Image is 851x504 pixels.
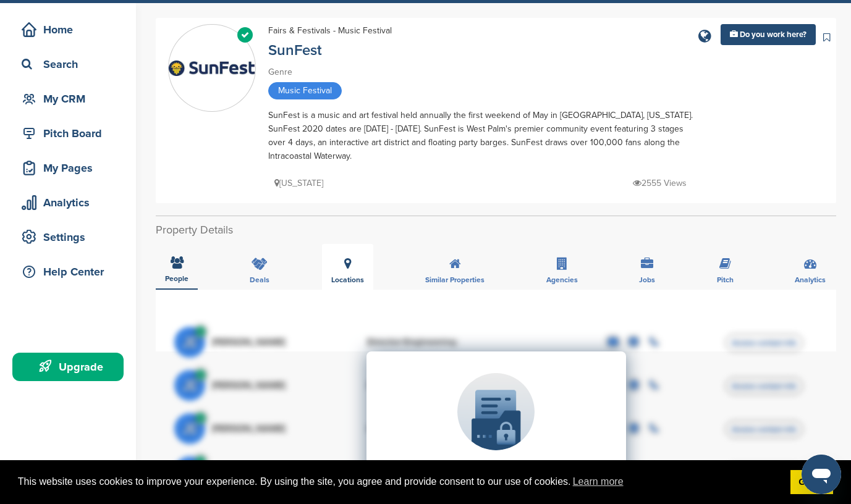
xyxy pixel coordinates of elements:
a: Settings [12,223,124,251]
a: My Pages [12,154,124,182]
span: Do you work here? [740,30,807,40]
div: Genre [268,65,701,79]
div: Settings [19,226,124,248]
div: My CRM [19,88,124,110]
a: dismiss cookie message [790,470,833,495]
p: 2555 Views [633,175,687,191]
a: Home [12,15,124,44]
a: Search [12,50,124,78]
p: [US_STATE] [274,175,323,191]
iframe: Button to launch messaging window [802,455,841,494]
span: Jobs [639,276,655,283]
div: Home [19,19,124,41]
img: Sponsorpitch & SunFest [169,61,255,77]
div: Help Center [19,261,124,283]
a: My CRM [12,85,124,113]
span: Analytics [795,276,826,283]
a: learn more about cookies [571,472,625,491]
span: Locations [331,276,364,283]
span: Pitch [717,276,734,283]
a: SunFest [268,41,322,59]
a: Upgrade [12,353,124,381]
div: Fairs & Festivals - Music Festival [268,24,392,38]
div: Analytics [19,191,124,214]
span: This website uses cookies to improve your experience. By using the site, you agree and provide co... [18,472,781,491]
span: People [165,275,188,282]
div: SunFest is a music and art festival held annually the first weekend of May in [GEOGRAPHIC_DATA], ... [268,109,701,163]
span: Deals [250,276,269,283]
span: Agencies [546,276,578,283]
a: Pitch Board [12,119,124,148]
div: My Pages [19,157,124,179]
a: Do you work here? [721,24,816,45]
div: Upgrade [19,356,124,378]
h2: Property Details [156,222,836,238]
div: Search [19,53,124,75]
a: Analytics [12,188,124,217]
div: Pitch Board [19,122,124,145]
a: Help Center [12,258,124,286]
span: Similar Properties [425,276,485,283]
span: Music Festival [268,82,342,99]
